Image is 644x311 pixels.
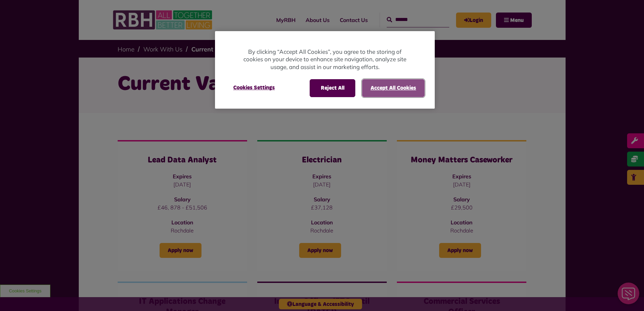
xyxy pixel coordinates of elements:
div: Close Web Assistant [4,2,26,24]
div: Privacy [215,31,435,109]
p: By clicking “Accept All Cookies”, you agree to the storing of cookies on your device to enhance s... [242,48,408,71]
div: Cookie banner [215,31,435,109]
button: Reject All [310,79,355,97]
button: Cookies Settings [225,79,283,96]
button: Accept All Cookies [362,79,425,97]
